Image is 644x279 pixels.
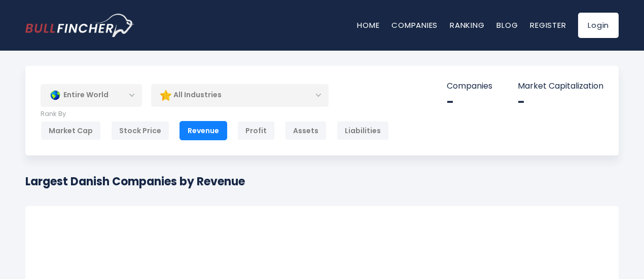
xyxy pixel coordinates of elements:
[357,20,379,30] a: Home
[25,14,134,37] a: Go to homepage
[41,84,142,107] div: Entire World
[578,13,619,38] a: Login
[447,94,492,110] div: -
[530,20,566,30] a: Register
[151,84,329,107] div: All Industries
[496,20,518,30] a: Blog
[237,121,275,140] div: Profit
[111,121,169,140] div: Stock Price
[285,121,327,140] div: Assets
[450,20,484,30] a: Ranking
[41,121,101,140] div: Market Cap
[180,121,227,140] div: Revenue
[25,173,245,190] h1: Largest Danish Companies by Revenue
[25,14,134,37] img: bullfincher logo
[41,110,389,118] p: Rank By
[447,81,492,92] p: Companies
[337,121,389,140] div: Liabilities
[391,20,438,30] a: Companies
[518,94,603,110] div: -
[518,81,603,92] p: Market Capitalization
